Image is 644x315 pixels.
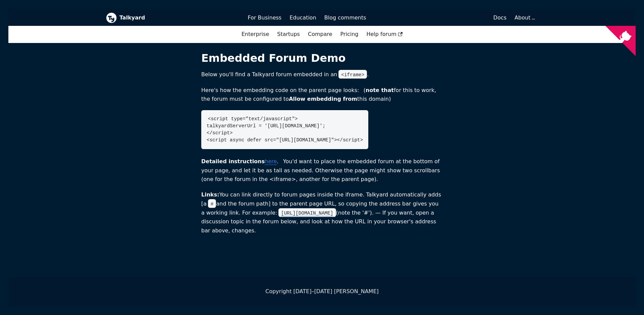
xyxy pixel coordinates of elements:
a: For Business [244,12,286,24]
code: <script type="text/javascript"> talkyardServerUrl = '[URL][DOMAIN_NAME]'; </script> <script async... [207,116,363,143]
p: . You'd want to place the embedded forum at the bottom of your page, and let it be as tall as nee... [201,157,443,184]
a: Pricing [336,29,363,40]
div: Copyright [DATE]–[DATE] [PERSON_NAME] [106,287,538,296]
span: Docs [493,14,506,21]
h1: Embedded Forum Demo [201,51,443,65]
b: Allow embedding from [289,96,357,102]
a: [URL][DOMAIN_NAME] [277,210,336,216]
span: Help forum [366,31,402,37]
b: Detailed instructions [201,158,265,165]
a: Education [285,12,320,24]
span: Education [289,14,316,21]
a: Help forum [362,29,407,40]
a: Docs [370,12,511,24]
a: Enterprise [237,29,273,40]
p: You can link directly to forum pages inside the iframe. Talkyard automatically adds [a and the fo... [201,190,443,235]
img: Talkyard logo [106,12,117,23]
code: # [208,199,216,208]
a: Compare [308,31,332,37]
span: For Business [248,14,282,21]
a: Blog comments [320,12,370,24]
p: Below you'll find a Talkyard forum embedded in an . [201,70,443,79]
a: Startups [273,29,304,40]
code: <iframe> [338,70,367,79]
span: Blog comments [324,14,366,21]
a: Talkyard logoTalkyard [106,12,238,23]
b: note that [366,87,394,93]
b: Talkyard [119,13,238,22]
a: About [515,14,534,21]
code: [URL][DOMAIN_NAME] [278,208,336,217]
b: Links: [201,191,219,198]
p: Here's how the embedding code on the parent page looks: ( for this to work, the forum must be con... [201,86,443,104]
a: here [265,158,277,165]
